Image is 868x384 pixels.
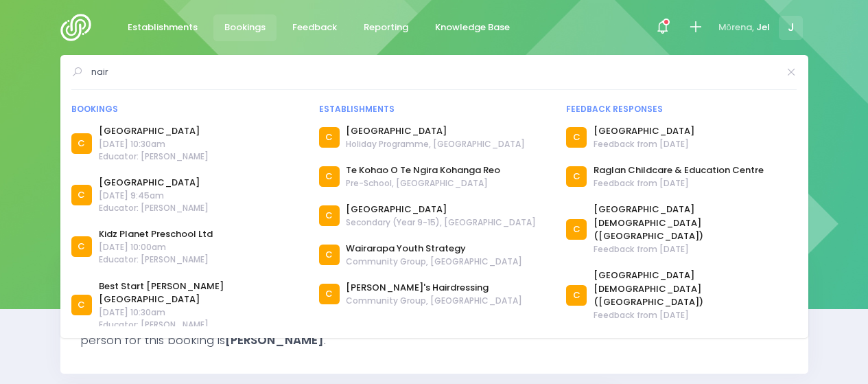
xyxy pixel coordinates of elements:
a: Bookings [213,14,277,41]
div: Bookings [71,103,302,115]
div: C [71,133,92,154]
a: Establishments [117,14,209,41]
span: [DATE] 10:00am [99,241,213,253]
span: Bookings [224,21,266,34]
span: Feedback from [DATE] [594,309,797,321]
div: C [566,127,587,148]
div: C [319,166,340,187]
div: C [71,185,92,205]
a: Kidz Planet Preschool Ltd [99,227,213,241]
span: Establishments [128,21,198,34]
input: Search for anything (like establishments, bookings, or feedback) [91,62,778,82]
div: C [566,285,587,306]
span: Community Group, [GEOGRAPHIC_DATA] [346,295,522,307]
a: [GEOGRAPHIC_DATA][DEMOGRAPHIC_DATA] ([GEOGRAPHIC_DATA]) [594,203,797,243]
img: Logo [60,14,99,41]
span: Educator: [PERSON_NAME] [99,253,213,266]
span: Jel [756,21,770,34]
span: Feedback from [DATE] [594,243,797,256]
div: C [319,284,340,304]
span: Holiday Programme, [GEOGRAPHIC_DATA] [346,138,525,150]
h3: This booking is scheduled to last and will be taught to a total of in . The establishment's conta... [80,319,788,348]
div: C [319,127,340,148]
span: [DATE] 10:30am [99,306,302,319]
a: Reporting [353,14,420,41]
div: C [566,219,587,240]
a: [GEOGRAPHIC_DATA] [594,124,694,138]
span: Pre-School, [GEOGRAPHIC_DATA] [346,177,500,190]
a: Feedback [281,14,349,41]
span: Educator: [PERSON_NAME] [99,150,209,163]
div: C [566,166,587,187]
a: Raglan Childcare & Education Centre [594,163,764,177]
div: C [71,236,92,257]
a: Wairarapa Youth Strategy [346,242,522,256]
span: Community Group, [GEOGRAPHIC_DATA] [346,256,522,268]
a: Knowledge Base [424,14,521,41]
span: Knowledge Base [435,21,510,34]
span: Feedback from [DATE] [594,138,694,150]
a: [GEOGRAPHIC_DATA] [346,203,536,216]
div: C [319,205,340,226]
a: [GEOGRAPHIC_DATA] [346,124,525,138]
span: Feedback [292,21,337,34]
div: C [71,295,92,315]
a: Te Kohao O Te Ngira Kohanga Reo [346,163,500,177]
span: [DATE] 9:45am [99,190,209,202]
a: [PERSON_NAME]'s Hairdressing [346,281,522,295]
div: C [319,245,340,265]
span: [DATE] 10:30am [99,138,209,150]
strong: [PERSON_NAME] [225,332,324,348]
a: [GEOGRAPHIC_DATA][DEMOGRAPHIC_DATA] ([GEOGRAPHIC_DATA]) [594,269,797,309]
span: J [779,16,803,40]
span: Mōrena, [718,21,754,34]
span: Secondary (Year 9-15), [GEOGRAPHIC_DATA] [346,216,536,229]
span: Educator: [PERSON_NAME] [99,202,209,214]
a: Best Start [PERSON_NAME][GEOGRAPHIC_DATA] [99,280,302,306]
span: Educator: [PERSON_NAME] [99,319,302,331]
span: Reporting [364,21,408,34]
span: Feedback from [DATE] [594,177,764,190]
div: Feedback responses [566,103,797,115]
a: [GEOGRAPHIC_DATA] [99,124,209,138]
div: Establishments [319,103,550,115]
a: [GEOGRAPHIC_DATA] [99,176,209,190]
